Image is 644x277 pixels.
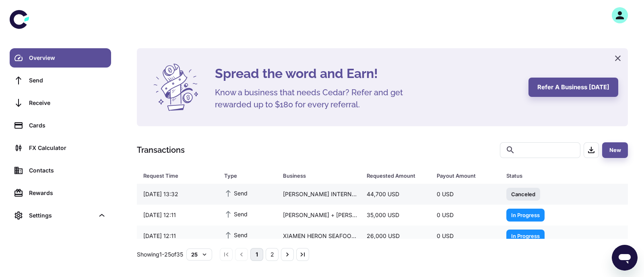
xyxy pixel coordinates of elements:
button: Go to last page [296,248,309,261]
span: Send [224,230,248,239]
a: Cards [10,116,111,135]
a: Send [10,71,111,90]
a: Overview [10,48,111,68]
div: Request Time [143,170,204,181]
div: 0 USD [430,187,500,202]
span: In Progress [506,232,545,240]
div: Send [29,76,106,85]
div: XIAMEN HERON SEAFOOD LTD [277,228,360,244]
div: 44,700 USD [360,187,430,202]
p: Showing 1-25 of 35 [137,250,183,259]
div: Contacts [29,166,106,175]
div: [DATE] 13:32 [137,187,218,202]
span: Send [224,189,248,197]
div: Settings [29,211,94,220]
button: 25 [186,248,212,261]
div: [PERSON_NAME] + [PERSON_NAME] [PERSON_NAME] b.v. [277,207,360,223]
h1: Transactions [137,144,185,156]
div: Settings [10,206,111,225]
a: Receive [10,93,111,113]
button: New [602,142,628,158]
a: FX Calculator [10,138,111,158]
div: [PERSON_NAME] INTERNATIONAL TRADE CO.,LIMITED [277,187,360,202]
button: Go to next page [281,248,294,261]
div: Overview [29,53,106,62]
span: In Progress [506,211,545,219]
span: Type [224,170,273,181]
div: 0 USD [430,228,500,244]
div: 26,000 USD [360,228,430,244]
div: Cards [29,121,106,130]
span: Canceled [506,190,540,198]
span: Requested Amount [367,170,427,181]
div: Rewards [29,189,106,197]
div: Payout Amount [437,170,486,181]
span: Request Time [143,170,215,181]
button: Go to page 2 [266,248,279,261]
a: Contacts [10,161,111,180]
div: [DATE] 12:11 [137,207,218,223]
iframe: Button to launch messaging window [612,245,638,271]
nav: pagination navigation [219,248,310,261]
div: 0 USD [430,207,500,223]
div: Requested Amount [367,170,416,181]
div: [DATE] 12:11 [137,228,218,244]
div: Type [224,170,263,181]
div: 35,000 USD [360,207,430,223]
button: page 1 [250,248,263,261]
div: Status [506,170,584,181]
span: Payout Amount [437,170,497,181]
div: FX Calculator [29,144,106,152]
a: Rewards [10,183,111,203]
span: Status [506,170,594,181]
button: Refer a business [DATE] [528,78,618,97]
h4: Spread the word and Earn! [215,64,519,83]
div: Receive [29,98,106,107]
h5: Know a business that needs Cedar? Refer and get rewarded up to $180 for every referral. [215,86,416,111]
span: Send [224,209,248,218]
